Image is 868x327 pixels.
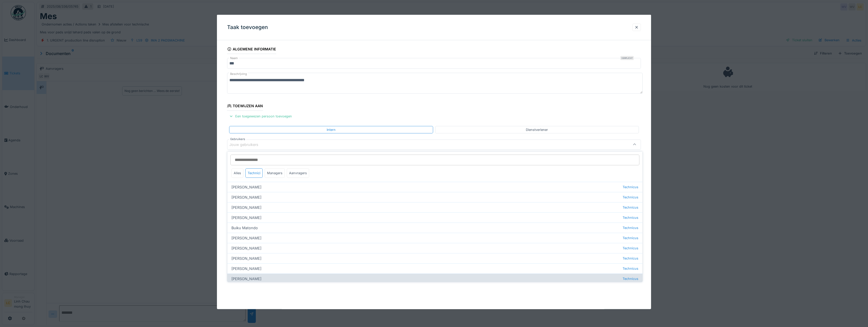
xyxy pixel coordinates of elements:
span: Technicus [623,205,638,210]
div: Aanvragers [287,168,309,178]
label: Naam [229,56,239,60]
div: [PERSON_NAME] [227,182,642,192]
div: Managers [265,168,285,178]
div: [PERSON_NAME] [227,243,642,253]
span: Technicus [623,236,638,240]
div: Toewijzen aan [227,102,263,111]
div: [PERSON_NAME] [227,233,642,243]
span: Technicus [623,195,638,200]
div: Intern [327,127,336,132]
label: Beschrijving [229,71,248,77]
div: Buiku Matondo [227,223,642,233]
span: Technicus [623,246,638,251]
div: [PERSON_NAME] [227,202,642,212]
span: Technicus [623,266,638,271]
div: [PERSON_NAME] [227,253,642,263]
div: Dienstverlener [526,127,548,132]
div: Jouw gebruikers [229,142,265,147]
span: Technicus [623,276,638,281]
span: Technicus [623,225,638,230]
div: Alles [231,168,243,178]
span: Technicus [623,185,638,189]
div: Verplicht [620,56,634,60]
div: [PERSON_NAME] [227,263,642,274]
label: Gebruikers [229,137,246,141]
div: Een toegewezen persoon toevoegen [227,113,294,120]
div: [PERSON_NAME] [227,212,642,223]
div: [PERSON_NAME] [227,192,642,202]
h3: Taak toevoegen [227,24,268,31]
span: Technicus [623,256,638,261]
div: Algemene informatie [227,45,276,54]
div: Technici [245,168,263,178]
span: Technicus [623,215,638,220]
div: [PERSON_NAME] [227,274,642,284]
